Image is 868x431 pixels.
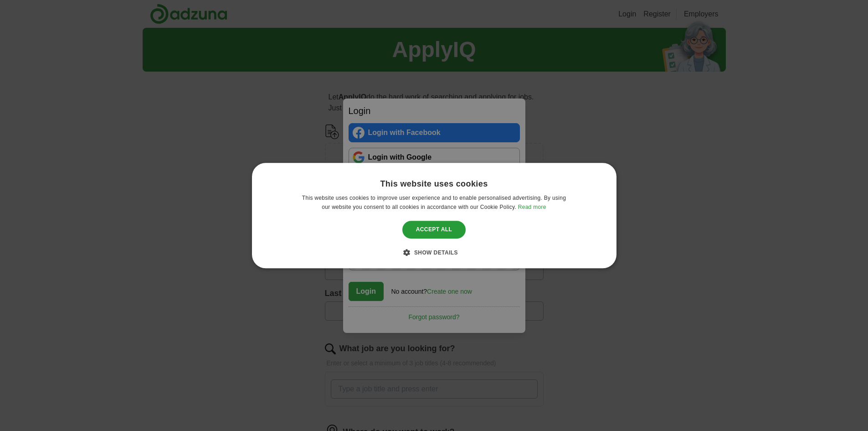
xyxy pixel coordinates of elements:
span: Show details [414,249,458,256]
div: Show details [410,248,458,257]
a: Read more, opens a new window [518,204,546,210]
span: This website uses cookies to improve user experience and to enable personalised advertising. By u... [302,195,566,210]
div: This website uses cookies [380,179,488,189]
div: Accept all [402,221,466,239]
div: Cookie consent dialog [252,163,616,268]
